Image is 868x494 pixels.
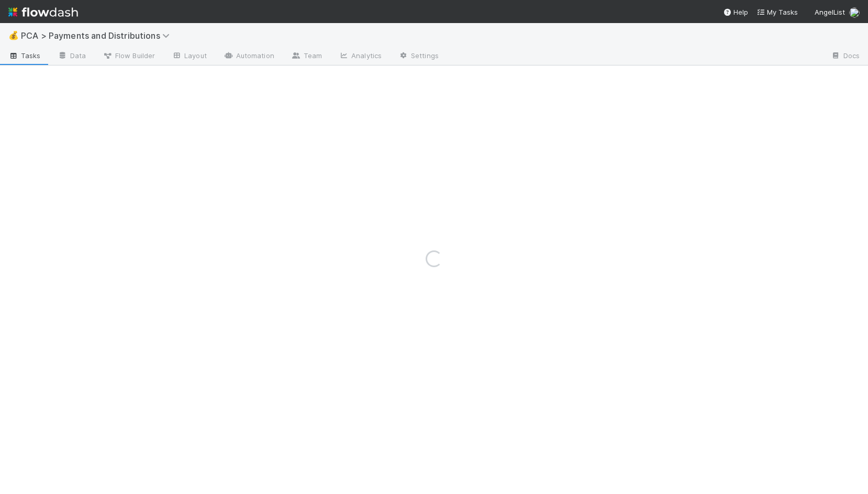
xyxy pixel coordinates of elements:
[756,7,798,17] a: My Tasks
[815,8,845,16] span: AngelList
[723,7,748,17] div: Help
[849,7,860,18] img: avatar_c6c9a18c-a1dc-4048-8eac-219674057138.png
[8,3,78,21] img: logo-inverted-e16ddd16eac7371096b0.svg
[756,8,798,16] span: My Tasks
